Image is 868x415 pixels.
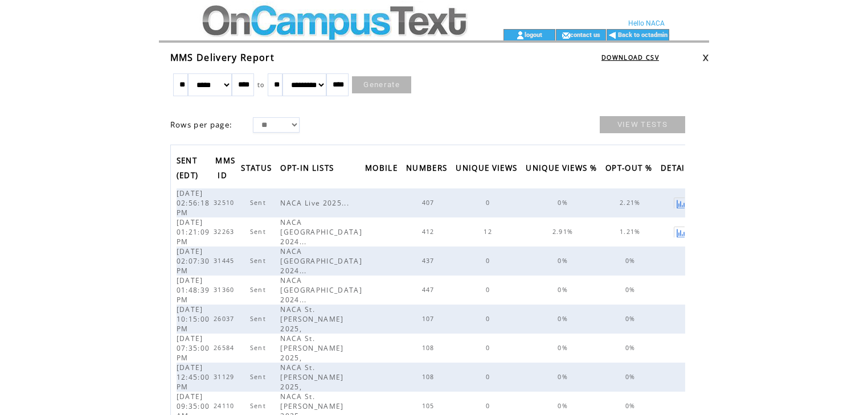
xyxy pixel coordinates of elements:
span: [DATE] 10:15:00 PM [177,305,210,334]
span: 0% [558,315,571,323]
span: NACA [GEOGRAPHIC_DATA] 2024... [280,217,362,246]
span: Sent [250,373,269,381]
span: 0 [486,199,493,207]
span: NACA St. [PERSON_NAME] 2025, [280,334,343,363]
span: NACA St. [PERSON_NAME] 2025, [280,363,343,392]
span: 0% [558,373,571,381]
span: 0 [486,402,493,410]
span: 0% [558,199,571,207]
span: Sent [250,257,269,265]
span: 0% [558,286,571,294]
span: 407 [422,199,437,207]
span: MMS Delivery Report [170,51,275,64]
span: SENT (EDT) [177,153,202,186]
span: Sent [250,402,269,410]
a: STATUS [241,160,277,179]
img: backArrow.gif [608,31,617,40]
span: 0 [486,344,493,352]
a: UNIQUE VIEWS % [526,160,603,179]
span: 0% [625,402,638,410]
span: 447 [422,286,437,294]
span: 107 [422,315,437,323]
a: OPT-OUT % [605,160,658,179]
span: 32510 [214,199,238,207]
span: 12 [484,228,495,236]
span: 0% [625,344,638,352]
a: MOBILE [365,160,403,179]
span: 0 [486,257,493,265]
a: OPT-IN LISTS [280,160,339,179]
span: 26037 [214,315,238,323]
span: [DATE] 07:35:00 PM [177,334,210,363]
span: 2.91% [552,228,576,236]
span: DETAILS [661,160,697,179]
span: Sent [250,199,269,207]
span: 0% [625,315,638,323]
a: contact us [570,31,600,38]
span: 0% [625,286,638,294]
span: 108 [422,373,437,381]
span: Sent [250,228,269,236]
img: contact_us_icon.gif [562,31,570,40]
span: UNIQUE VIEWS % [526,160,600,179]
span: NACA [GEOGRAPHIC_DATA] 2024... [280,276,362,305]
span: Hello NACA [628,19,665,27]
span: 0% [625,257,638,265]
span: 437 [422,257,437,265]
a: VIEW TESTS [600,116,685,133]
span: Sent [250,344,269,352]
span: 24110 [214,402,238,410]
span: UNIQUE VIEWS [456,160,520,179]
span: Sent [250,315,269,323]
span: [DATE] 12:45:00 PM [177,363,210,392]
span: 412 [422,228,437,236]
span: 0% [558,402,571,410]
span: 26584 [214,344,238,352]
a: UNIQUE VIEWS [456,160,523,179]
span: [DATE] 02:07:30 PM [177,246,210,276]
span: MOBILE [365,160,400,179]
span: STATUS [241,160,275,179]
span: MMS ID [215,153,235,186]
span: 0 [486,315,493,323]
span: to [257,81,265,89]
a: DOWNLOAD CSV [601,54,659,61]
span: [DATE] 02:56:18 PM [177,188,210,217]
span: Rows per page: [170,120,233,130]
a: Back to octadmin [618,31,668,39]
span: 1.21% [620,228,644,236]
span: NACA [GEOGRAPHIC_DATA] 2024... [280,246,362,276]
span: 31445 [214,257,238,265]
a: SENT (EDT) [177,152,204,186]
span: 0 [486,286,493,294]
span: NACA St. [PERSON_NAME] 2025, [280,305,343,334]
span: OPT-IN LISTS [280,160,337,179]
span: NUMBERS [406,160,450,179]
span: 32263 [214,228,238,236]
span: 0 [486,373,493,381]
span: 31360 [214,286,238,294]
a: MMS ID [215,152,235,186]
span: OPT-OUT % [605,160,655,179]
span: 2.21% [620,199,644,207]
span: NACA Live 2025... [280,198,352,208]
a: Generate [352,76,411,93]
a: logout [525,31,542,38]
a: NUMBERS [406,160,453,179]
span: 108 [422,344,437,352]
span: 0% [625,373,638,381]
span: [DATE] 01:48:39 PM [177,276,210,305]
img: account_icon.gif [516,31,525,40]
span: [DATE] 01:21:09 PM [177,217,210,246]
span: Sent [250,286,269,294]
span: 0% [558,257,571,265]
span: 0% [558,344,571,352]
span: 105 [422,402,437,410]
span: 31129 [214,373,238,381]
